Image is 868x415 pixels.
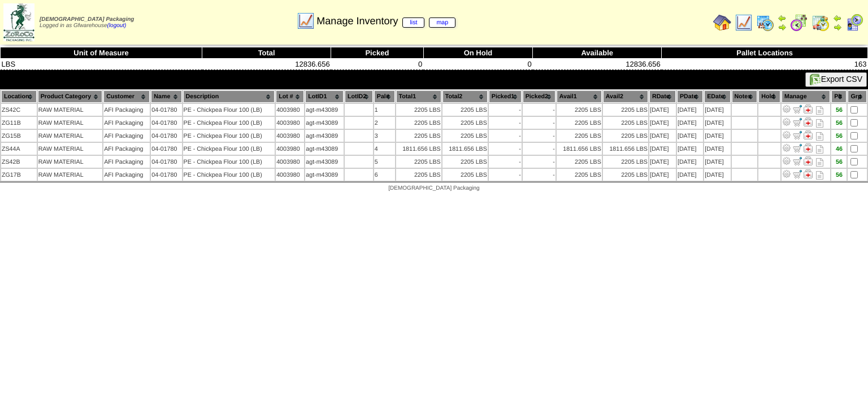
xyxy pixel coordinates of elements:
[603,117,648,129] td: 2205 LBS
[183,117,275,129] td: PE - Chickpea Flour 100 (LB)
[811,14,830,32] img: calendarinout.gif
[704,130,730,142] td: [DATE]
[374,104,395,116] td: 1
[832,120,846,126] div: 56
[103,169,150,181] td: AFI Packaging
[713,14,731,32] img: home.gif
[345,90,373,103] th: LotID2
[557,104,602,116] td: 2205 LBS
[151,156,181,168] td: 04-01780
[423,59,533,70] td: 0
[388,185,479,191] span: [DEMOGRAPHIC_DATA] Packaging
[305,104,344,116] td: agt-m43089
[793,104,802,113] img: Move
[816,132,823,141] i: Note
[782,130,791,139] img: Adjust
[804,156,813,165] img: Manage Hold
[396,117,441,129] td: 2205 LBS
[649,156,676,168] td: [DATE]
[649,90,676,103] th: RDate
[649,117,676,129] td: [DATE]
[374,169,395,181] td: 6
[804,130,813,139] img: Manage Hold
[151,117,181,129] td: 04-01780
[848,90,867,103] th: Grp
[151,130,181,142] td: 04-01780
[1,59,202,70] td: LBS
[183,90,275,103] th: Description
[523,156,555,168] td: -
[1,143,37,155] td: ZS44A
[793,169,802,178] img: Move
[331,47,423,59] th: Picked
[103,104,150,116] td: AFI Packaging
[782,117,791,126] img: Adjust
[374,130,395,142] td: 3
[489,104,522,116] td: -
[603,104,648,116] td: 2205 LBS
[557,117,602,129] td: 2205 LBS
[305,130,344,142] td: agt-m43089
[782,156,791,165] img: Adjust
[276,143,304,155] td: 4003980
[603,143,648,155] td: 1811.656 LBS
[793,143,802,152] img: Move
[374,143,395,155] td: 4
[429,18,455,28] a: map
[151,90,181,103] th: Name
[1,156,37,168] td: ZS42B
[396,169,441,181] td: 2205 LBS
[735,14,753,32] img: line_graph.gif
[442,143,488,155] td: 1811.656 LBS
[38,130,103,142] td: RAW MATERIAL
[778,14,787,23] img: arrowleft.gif
[704,104,730,116] td: [DATE]
[603,90,648,103] th: Avail2
[804,169,813,178] img: Manage Hold
[297,12,315,30] img: line_graph.gif
[103,143,150,155] td: AFI Packaging
[832,107,846,113] div: 56
[833,23,842,32] img: arrowright.gif
[442,104,488,116] td: 2205 LBS
[523,169,555,181] td: -
[758,90,780,103] th: Hold
[276,156,304,168] td: 4003980
[276,130,304,142] td: 4003980
[423,47,533,59] th: On Hold
[831,90,847,103] th: Plt
[305,90,344,103] th: LotID1
[816,119,823,128] i: Note
[489,156,522,168] td: -
[793,156,802,165] img: Move
[1,90,37,103] th: Location
[276,104,304,116] td: 4003980
[804,104,813,113] img: Manage Hold
[832,159,846,165] div: 56
[38,104,103,116] td: RAW MATERIAL
[704,90,730,103] th: EDate
[649,169,676,181] td: [DATE]
[557,156,602,168] td: 2205 LBS
[832,146,846,152] div: 46
[489,130,522,142] td: -
[305,169,344,181] td: agt-m43089
[782,169,791,178] img: Adjust
[276,117,304,129] td: 4003980
[38,143,103,155] td: RAW MATERIAL
[816,106,823,115] i: Note
[489,90,522,103] th: Picked1
[832,133,846,139] div: 56
[782,104,791,113] img: Adjust
[833,14,842,23] img: arrowleft.gif
[662,59,868,70] td: 163
[1,104,37,116] td: ZS42C
[523,143,555,155] td: -
[202,47,331,59] th: Total
[677,104,703,116] td: [DATE]
[756,14,774,32] img: calendarprod.gif
[183,130,275,142] td: PE - Chickpea Flour 100 (LB)
[183,169,275,181] td: PE - Chickpea Flour 100 (LB)
[845,14,863,32] img: calendarcustomer.gif
[793,130,802,139] img: Move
